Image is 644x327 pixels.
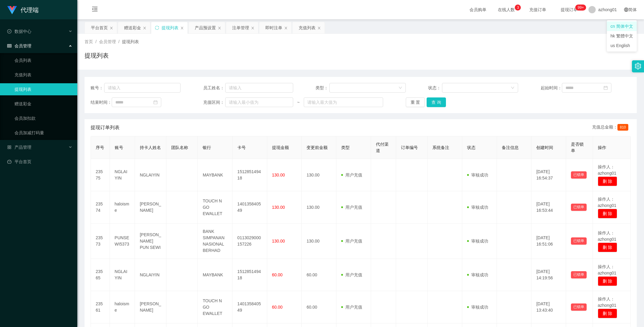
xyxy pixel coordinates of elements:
button: 删 除 [598,276,617,286]
span: 状态 [467,145,476,150]
td: [DATE] 13:43:40 [531,291,566,323]
button: 删 除 [598,309,617,318]
span: 用户充值 [341,173,362,177]
span: 130.00 [272,205,285,210]
input: 请输入 [104,83,181,93]
div: 提现列表 [162,22,178,33]
span: 银行 [203,145,211,150]
i: 图标: down [399,86,402,90]
span: 创建时间 [536,145,553,150]
span: 用户充值 [341,305,362,310]
span: 操作 [598,145,606,150]
span: 首页 [85,39,93,44]
i: 图标: global [624,8,628,12]
span: ~ [293,99,304,106]
td: 130.00 [302,224,336,259]
span: 提现订单 [558,8,581,12]
span: 在线人数 [495,8,518,12]
span: 审核成功 [467,205,488,210]
span: 团队名称 [171,145,188,150]
i: 图标: setting [635,63,641,69]
a: 充值列表 [14,69,72,81]
span: 操作人：azhong01 [598,197,617,208]
li: cn 简体中文 [607,21,637,31]
span: 数据中心 [7,29,31,34]
td: 23574 [91,191,110,224]
span: 操作人：azhong01 [598,164,617,176]
span: 提现订单列表 [91,124,120,131]
span: 审核成功 [467,239,488,243]
span: 系统备注 [432,145,449,150]
i: 图标: check-circle-o [7,29,11,33]
span: 操作人：azhong01 [598,297,617,308]
span: 用户充值 [341,205,362,210]
span: 充值区间： [203,99,225,106]
button: 删 除 [598,176,617,186]
td: haloisme [110,191,135,224]
span: 卡号 [237,145,246,150]
i: 图标: appstore-o [7,145,11,149]
input: 请输入最小值为 [225,97,293,107]
i: 图标: close [180,26,184,30]
span: 员工姓名： [203,85,225,91]
a: 赠送彩金 [14,98,72,110]
h1: 提现列表 [85,51,109,60]
td: 151285149418 [232,159,267,191]
span: 类型 [341,145,350,150]
a: 会员加减打码量 [14,127,72,139]
div: 产品预设置 [195,22,216,33]
sup: 1197 [575,5,586,11]
td: 130.00 [302,159,336,191]
span: 账号： [91,85,104,91]
td: 23573 [91,224,110,259]
span: 备注信息 [502,145,519,150]
div: 充值总金额： [592,124,631,131]
a: 代理端 [7,7,39,12]
span: 结束时间： [91,99,112,106]
button: 重 置 [406,97,425,107]
td: [DATE] 16:54:37 [531,159,566,191]
i: 图标: menu-fold [85,0,105,20]
span: 审核成功 [467,305,488,310]
i: 图标: calendar [604,86,608,90]
button: 删 除 [598,243,617,252]
td: 130.00 [302,191,336,224]
span: 变更前金额 [306,145,328,150]
input: 请输入 [225,83,293,93]
i: 图标: calendar [153,100,158,104]
td: BANK SIMPANAN NASIONAL BERHAD [198,224,232,259]
span: 130.00 [272,239,285,243]
td: [PERSON_NAME] [135,291,166,323]
td: [DATE] 16:53:44 [531,191,566,224]
span: 订单编号 [401,145,418,150]
li: hk 繁體中文 [607,31,637,41]
sup: 3 [515,5,521,11]
li: us English [607,41,637,50]
span: 是否锁单 [571,142,584,153]
span: 序号 [96,145,104,150]
td: 151285149418 [232,259,267,291]
td: TOUCH N GO EWALLET [198,291,232,323]
span: / [95,39,97,44]
td: [DATE] 14:19:56 [531,259,566,291]
span: 60.00 [272,272,283,277]
td: MAYBANK [198,159,232,191]
span: 130.00 [272,173,285,177]
td: haloisme [110,291,135,323]
td: TOUCH N GO EWALLET [198,191,232,224]
div: 平台首页 [91,22,108,33]
h1: 代理端 [21,0,39,20]
td: 140135840549 [232,191,267,224]
button: 已锁单 [571,204,587,211]
i: 图标: close [317,26,321,30]
i: 图标: sync [155,26,159,30]
i: 图标: close [218,26,221,30]
span: 操作人：azhong01 [598,264,617,275]
i: 图标: close [284,26,288,30]
button: 查 询 [427,97,446,107]
td: NGLAIYIN [110,159,135,191]
div: 充值列表 [299,22,316,33]
i: 图标: down [511,86,514,90]
td: NGLAIYIN [135,259,166,291]
span: 产品管理 [7,145,31,150]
